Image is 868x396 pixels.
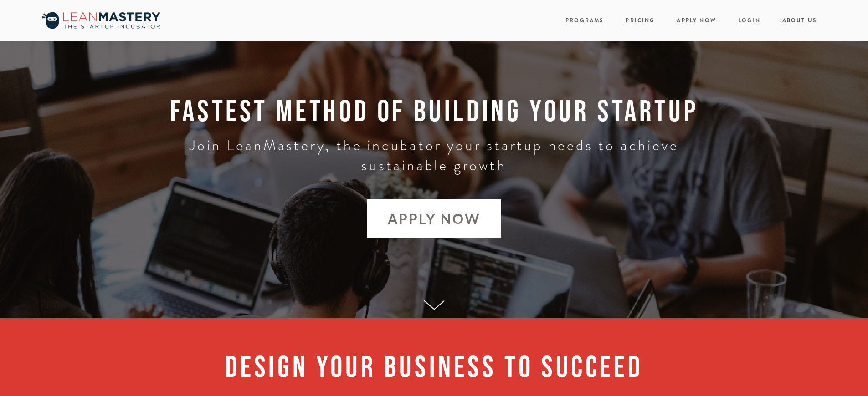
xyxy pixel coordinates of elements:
h3: Join LeanMastery, the incubator your startup needs to achieve sustainable growth [159,135,709,176]
h1: DESIGN YOUR BUSINESS TO SUCCEED [159,350,709,383]
a: Apply Now [677,15,716,27]
h1: FASTEST METHOD OF BUILDING YOUR STARTUP [18,94,850,127]
img: LeanMastery, the incubator your startup needs to get going, grow &amp; thrive [37,10,165,31]
a: Programs [565,16,604,25]
a: APPLY NOW [367,199,501,238]
a: Pricing [626,15,655,27]
a: About Us [782,15,817,27]
a: Login [738,15,760,27]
